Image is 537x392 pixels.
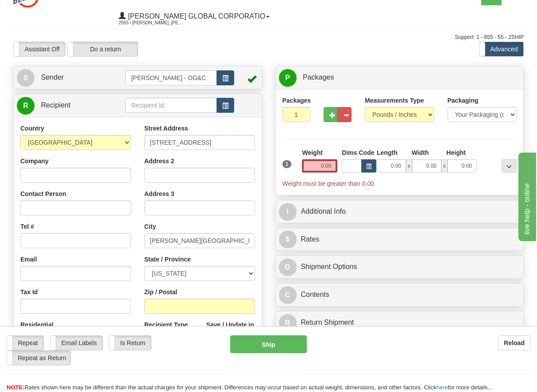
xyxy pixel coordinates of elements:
label: Packages [282,96,310,105]
label: Street Address [144,124,188,133]
span: Sender [41,73,64,81]
span: 1 [282,160,292,168]
label: Dims Code [342,148,372,157]
input: Sender Id [125,70,216,85]
label: Recipient Type [144,320,188,329]
label: Is Return [109,336,151,350]
a: IAdditional Info [279,203,521,221]
label: Zip / Postal [144,288,178,296]
div: ... [502,159,517,173]
label: Company [20,157,49,165]
span: R [17,97,35,115]
label: Save / Update in Address Book [206,320,255,338]
a: OShipment Options [279,258,521,276]
label: State / Province [144,255,191,264]
label: Address 2 [144,157,174,165]
button: Ship [230,335,306,353]
a: CContents [279,286,521,304]
label: Do a return [68,42,138,56]
span: 2553 / [PERSON_NAME], [PERSON_NAME] [119,19,185,27]
label: Email [20,255,37,264]
label: Length [377,148,398,157]
span: S [17,69,35,87]
label: Measurements Type [365,96,424,105]
label: Packaging [448,96,479,105]
span: x [406,159,412,173]
b: Reload [504,339,525,346]
label: Width [412,148,429,157]
label: Advanced [479,42,523,56]
label: Address 3 [144,189,174,198]
span: NOTE: [7,384,24,391]
a: S Sender [17,69,125,87]
a: RReturn Shipment [279,314,521,332]
label: Tax Id [20,288,38,296]
label: Country [20,124,44,133]
label: Email Labels [50,336,102,350]
span: Weight must be greater than 0.00 [282,180,375,187]
div: Support: 1 - 855 - 55 - 2SHIP [13,34,524,41]
input: Recipient Id [125,98,216,113]
label: Weight [302,148,322,157]
span: x [441,159,448,173]
a: P Packages [279,69,521,87]
label: Tel # [20,222,34,231]
span: P [279,69,297,87]
a: here [437,384,448,391]
span: Recipient [41,101,70,109]
label: Residential [20,320,48,329]
a: $Rates [279,231,521,249]
label: Assistant Off [14,42,65,56]
div: live help - online [7,5,82,16]
label: Repeat as Return [7,351,70,365]
span: O [279,258,297,276]
input: Enter a location [144,135,255,150]
span: I [279,203,297,221]
span: C [279,286,297,304]
span: Packages [303,73,334,81]
a: [PERSON_NAME] Global Corporatio 2553 / [PERSON_NAME], [PERSON_NAME] [112,5,276,27]
label: City [144,222,156,231]
button: Reload [498,335,530,350]
span: $ [279,231,297,248]
label: Repeat [7,336,43,350]
span: [PERSON_NAME] Global Corporatio [126,12,265,20]
label: Height [446,148,466,157]
span: R [279,314,297,332]
iframe: chat widget [517,151,536,241]
label: Contact Person [20,189,66,198]
a: R Recipient [17,96,113,115]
